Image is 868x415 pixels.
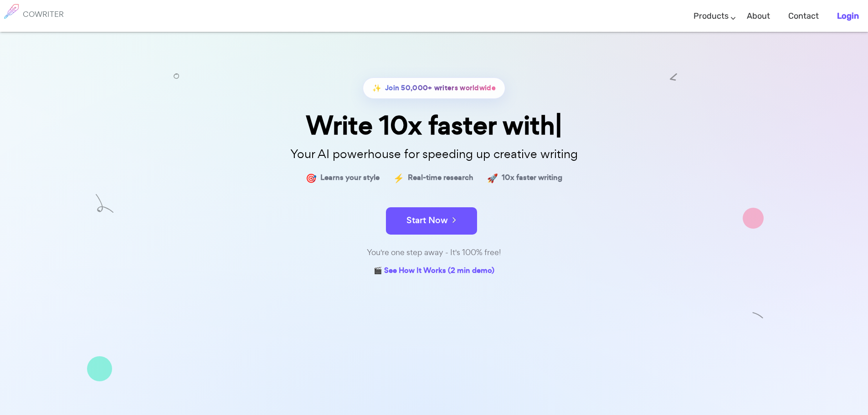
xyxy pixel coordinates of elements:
[747,3,770,30] a: About
[320,171,380,184] span: Learns your style
[502,171,562,184] span: 10x faster writing
[206,144,662,164] p: Your AI powerhouse for speeding up creative writing
[372,82,381,95] span: ✨
[837,11,859,21] b: Login
[174,73,179,79] img: shape
[670,73,677,81] img: shape
[87,356,112,381] img: shape
[788,3,819,30] a: Contact
[386,207,477,235] button: Start Now
[837,3,859,30] a: Login
[393,171,404,184] span: ⚡
[23,10,64,18] h6: COWRITER
[306,171,317,184] span: 🎯
[408,171,473,184] span: Real-time research
[487,171,498,184] span: 🚀
[374,264,494,278] a: 🎬 See How It Works (2 min demo)
[96,194,113,213] img: shape
[752,310,764,321] img: shape
[743,208,764,229] img: shape
[206,113,662,138] div: Write 10x faster with
[206,246,662,259] div: You're one step away - It's 100% free!
[693,3,729,30] a: Products
[385,82,496,95] span: Join 50,000+ writers worldwide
